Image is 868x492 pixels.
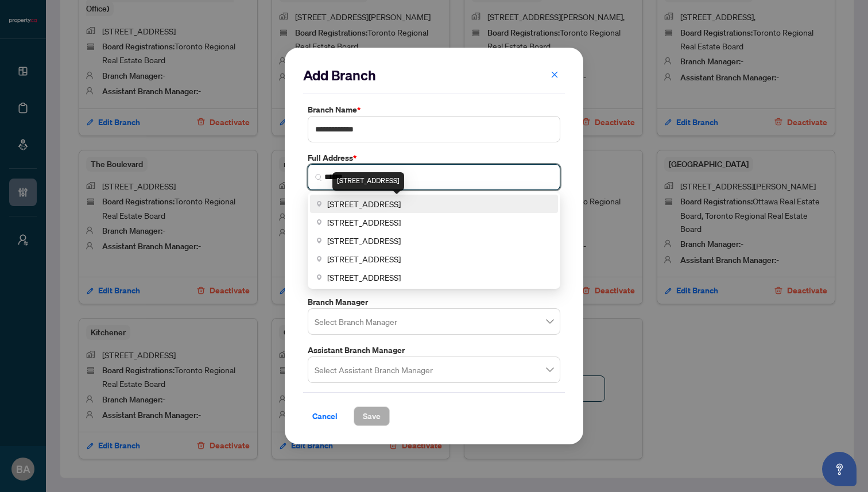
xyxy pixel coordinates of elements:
[308,296,560,308] label: Branch Manager
[303,66,565,84] h2: Add Branch
[551,71,559,79] span: close
[308,103,560,116] label: Branch Name
[354,406,390,426] button: Save
[332,172,404,191] div: [STREET_ADDRESS]
[303,406,347,426] button: Cancel
[327,253,401,265] span: [STREET_ADDRESS]
[308,152,560,164] label: Full Address
[327,197,401,210] span: [STREET_ADDRESS]
[312,407,338,425] span: Cancel
[327,216,401,228] span: [STREET_ADDRESS]
[327,271,401,284] span: [STREET_ADDRESS]
[308,344,560,357] label: Assistant Branch Manager
[315,174,322,181] img: search_icon
[327,234,401,247] span: [STREET_ADDRESS]
[822,452,857,486] button: Open asap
